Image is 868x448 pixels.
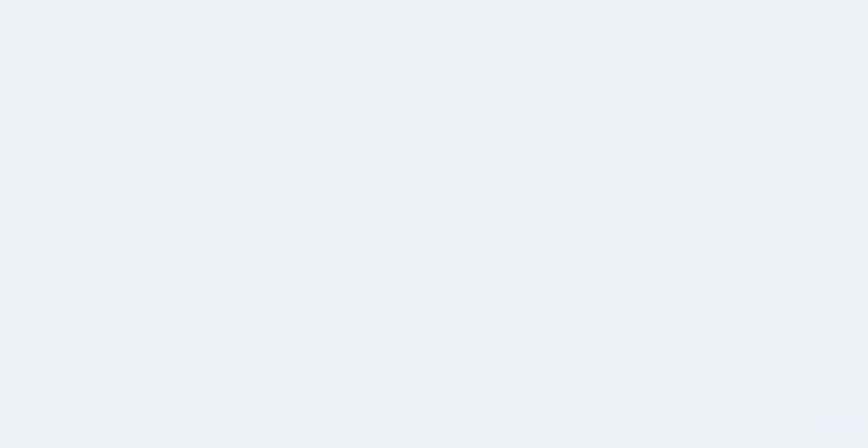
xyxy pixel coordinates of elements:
span: 6 [229,121,245,132]
img: settings-grey.png [779,125,789,134]
img: search-grey-6.png [779,69,787,78]
span: Drip Campaigns [141,57,248,68]
span: Drive traffic on autopilot [141,74,248,89]
a: My Account [750,5,850,33]
span: 7 [309,121,325,132]
a: Completed7 [263,120,325,134]
a: Active5 [141,120,185,134]
img: menu.png [27,64,39,75]
h5: PRO TIP [358,288,577,296]
a: Drafts6 [203,120,246,134]
img: Missinglettr [11,9,90,29]
span: 5 [169,121,184,132]
p: Content that has at least 2,000 words receives on average 20% more clicks [358,301,577,331]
